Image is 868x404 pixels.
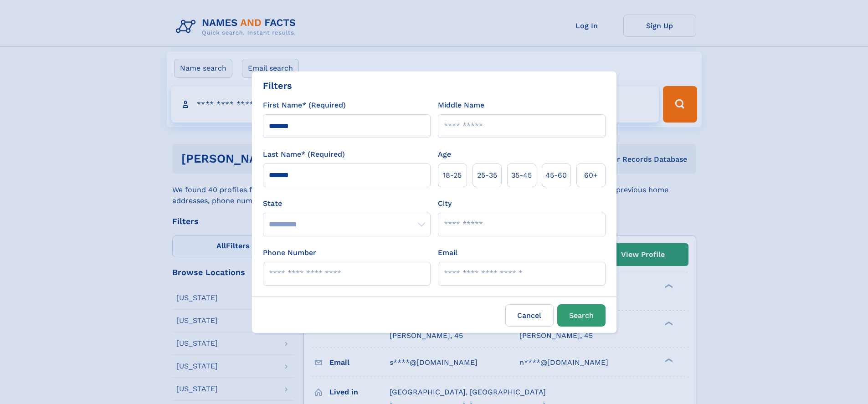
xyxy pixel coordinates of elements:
[584,170,598,181] span: 60+
[545,170,567,181] span: 45‑60
[263,100,346,111] label: First Name* (Required)
[263,79,292,92] div: Filters
[511,170,532,181] span: 35‑45
[438,198,452,209] label: City
[438,149,451,160] label: Age
[477,170,497,181] span: 25‑35
[263,149,345,160] label: Last Name* (Required)
[263,247,316,258] label: Phone Number
[263,198,431,209] label: State
[443,170,462,181] span: 18‑25
[557,304,606,327] button: Search
[438,247,457,258] label: Email
[438,100,484,111] label: Middle Name
[505,304,554,327] label: Cancel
